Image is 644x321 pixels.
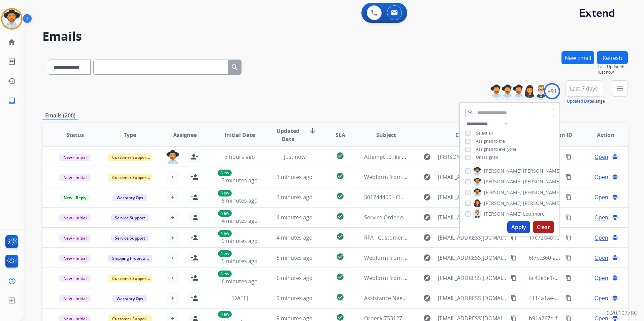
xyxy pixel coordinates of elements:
span: [PERSON_NAME] [484,200,522,207]
mat-icon: language [612,255,618,261]
span: 17c72d4b-0bd8-407f-8908-e6a3aeff32f9 [529,234,629,241]
span: + [171,254,174,262]
span: 3 minutes ago [277,173,313,181]
div: +91 [544,83,560,99]
mat-icon: search [231,63,239,71]
button: + [166,231,180,244]
button: Clear [533,221,554,233]
button: + [166,271,180,285]
span: [EMAIL_ADDRESS][DOMAIN_NAME] [438,254,507,262]
span: [EMAIL_ADDRESS][DOMAIN_NAME] [438,234,507,242]
mat-icon: explore [423,294,431,302]
span: [PERSON_NAME] [484,211,522,217]
span: [PERSON_NAME] [523,189,561,196]
span: [EMAIL_ADDRESS][DOMAIN_NAME] [438,294,507,302]
span: + [171,213,174,221]
span: + [171,234,174,242]
span: Status [66,131,84,139]
mat-icon: menu [616,84,624,93]
mat-icon: explore [423,274,431,282]
mat-icon: inbox [8,97,16,105]
mat-icon: content_copy [511,295,517,301]
button: Apply [507,221,530,233]
span: New - Initial [59,255,91,262]
mat-icon: person_add [190,193,198,201]
p: Emails (200) [42,111,78,120]
mat-icon: language [612,194,618,200]
h2: Emails [42,30,628,43]
mat-icon: history [8,77,16,85]
mat-icon: explore [423,234,431,242]
span: + [171,294,174,302]
mat-icon: person_add [190,254,198,262]
span: Service Support [111,235,149,242]
span: 3 minutes ago [222,177,258,184]
button: Updated Date [567,99,593,104]
span: Webform from [EMAIL_ADDRESS][DOMAIN_NAME] on [DATE] [364,173,517,181]
mat-icon: explore [423,193,431,201]
span: [PERSON_NAME] [484,189,522,196]
mat-icon: home [8,38,16,46]
mat-icon: arrow_downward [309,127,317,135]
span: Range [567,98,605,104]
span: Warranty Ops [112,295,147,302]
span: New - Initial [59,214,91,221]
span: Select all [476,130,493,136]
span: Updated Date [273,127,303,143]
span: Customer Support [108,174,152,181]
span: Customer [455,131,482,139]
span: RFA - Customer Contact or Reschedule Request updated | Order# 401bad56-3097-4978-8938-ba0022 [364,234,619,241]
span: 4 minutes ago [277,234,313,241]
span: Webform from [EMAIL_ADDRESS][DOMAIN_NAME] on [DATE] [364,254,517,261]
mat-icon: person_add [190,234,198,242]
span: Lettimore [523,211,545,217]
span: [DATE] [231,294,248,302]
mat-icon: content_copy [566,275,572,281]
span: New - Reply [60,194,90,201]
mat-icon: content_copy [511,255,517,261]
span: [PERSON_NAME] [523,168,561,174]
span: SLA [335,131,345,139]
mat-icon: person_add [190,213,198,221]
p: New [218,250,232,257]
span: Open [594,254,608,262]
mat-icon: content_copy [566,174,572,180]
span: 6c42e3e1-6bcb-4d56-a84f-d2898845daff [529,274,630,282]
span: Assignee [173,131,197,139]
span: Open [594,173,608,181]
mat-icon: language [612,174,618,180]
span: Subject [376,131,396,139]
span: Open [594,193,608,201]
span: [PERSON_NAME] [484,168,522,174]
mat-icon: language [612,154,618,160]
button: Refresh [597,51,628,64]
span: Open [594,213,608,221]
span: 6f7cc360-aa3d-4c82-ae1e-d4b16f4e0b9a [529,254,630,261]
span: Attempt to file a claim or talk to a person [364,153,468,160]
mat-icon: content_copy [566,154,572,160]
mat-icon: check_circle [336,253,344,261]
p: New [218,210,232,217]
mat-icon: content_copy [511,235,517,241]
button: + [166,251,180,264]
mat-icon: person_add [190,274,198,282]
button: + [166,291,180,305]
mat-icon: check_circle [336,233,344,241]
span: Assigned to everyone [476,146,516,152]
span: New - Initial [59,275,91,282]
span: Open [594,153,608,161]
span: Unassigned [476,154,498,160]
span: 6 minutes ago [222,197,258,204]
mat-icon: explore [423,213,431,221]
span: [EMAIL_ADDRESS][DOMAIN_NAME] [438,213,507,221]
span: 3 hours ago [225,153,255,160]
span: + [171,173,174,181]
mat-icon: language [612,295,618,301]
p: New [218,230,232,237]
span: Open [594,274,608,282]
mat-icon: check_circle [336,192,344,200]
span: [EMAIL_ADDRESS][DOMAIN_NAME] [438,274,507,282]
p: New [218,271,232,277]
span: 4114a1ae-4ede-4420-b96e-bca7369cf79f [529,294,630,302]
span: Last 7 days [570,87,598,90]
